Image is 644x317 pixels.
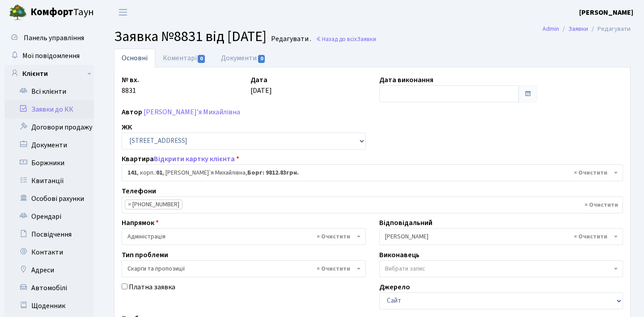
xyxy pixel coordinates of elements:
label: Телефони [122,186,156,196]
a: Квитанції [4,172,94,190]
a: Документи [4,136,94,154]
img: logo.png [9,4,27,21]
span: 0 [258,55,265,63]
a: Автомобілі [4,279,94,297]
a: Мої повідомлення [4,47,94,65]
a: Щоденник [4,297,94,315]
a: Орендарі [4,208,94,225]
b: Борг: 9812.83грн. [247,168,299,177]
a: Документи [213,49,273,67]
a: Клієнти [4,65,94,83]
a: Особові рахунки [4,190,94,208]
span: Видалити всі елементи [574,168,607,177]
b: Комфорт [30,5,73,19]
a: Контакти [4,243,94,261]
a: Заявки до КК [4,100,94,118]
a: [PERSON_NAME] [579,7,633,18]
div: 8831 [115,75,244,102]
a: Боржники [4,154,94,172]
a: Всі клієнти [4,83,94,100]
nav: breadcrumb [529,20,644,38]
span: Скарги та пропозиції [122,260,366,277]
label: Відповідальний [379,217,432,228]
span: Синельник С.В. [379,228,623,245]
span: Заявка №8831 від [DATE] [114,26,267,47]
a: Договори продажу [4,118,94,136]
label: Виконавець [379,250,419,260]
span: Адміністрація [127,232,355,241]
span: Заявки [357,35,376,43]
a: Панель управління [4,29,94,47]
a: Адреси [4,261,94,279]
span: Панель управління [24,33,84,43]
span: Видалити всі елементи [574,232,607,241]
a: Відкрити картку клієнта [154,154,235,164]
div: [DATE] [244,75,373,102]
label: Платна заявка [129,282,175,292]
a: Заявки [568,24,588,33]
b: [PERSON_NAME] [579,8,633,17]
a: Коментарі [155,49,213,67]
span: Скарги та пропозиції [127,264,355,273]
label: Напрямок [122,217,159,228]
span: Синельник С.В. [385,232,612,241]
button: Переключити навігацію [112,5,134,20]
li: Редагувати [588,24,631,34]
label: Джерело [379,282,410,292]
span: Адміністрація [122,228,366,245]
span: 0 [198,55,205,63]
a: Основні [114,49,155,67]
span: Видалити всі елементи [317,232,350,241]
a: [PERSON_NAME]’я Михайлівна [144,107,240,117]
label: Автор [122,107,142,117]
span: Таун [30,5,94,20]
label: Дата [250,75,267,85]
span: Вибрати запис [385,264,425,273]
li: +380503578440 [125,200,182,209]
label: Тип проблеми [122,250,168,260]
a: Назад до всіхЗаявки [316,35,376,43]
span: <b>141</b>, корп.: <b>01</b>, Юрчик Дар’я Михайлівна, <b>Борг: 9812.83грн.</b> [127,168,612,177]
span: <b>141</b>, корп.: <b>01</b>, Юрчик Дар’я Михайлівна, <b>Борг: 9812.83грн.</b> [122,164,623,181]
span: Видалити всі елементи [585,200,618,209]
label: Дата виконання [379,75,433,85]
span: × [128,200,131,209]
label: № вх. [122,75,139,85]
b: 141 [127,168,137,177]
label: ЖК [122,122,132,133]
a: Посвідчення [4,225,94,243]
span: Мої повідомлення [22,51,80,61]
b: 01 [156,168,162,177]
span: Видалити всі елементи [317,264,350,273]
small: Редагувати . [269,35,311,43]
a: Admin [542,24,559,33]
label: Квартира [122,154,239,164]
